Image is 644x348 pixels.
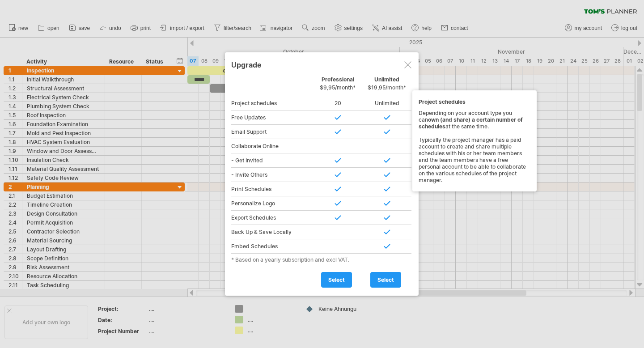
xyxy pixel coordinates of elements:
span: select [377,276,394,283]
div: 20 [313,96,362,110]
div: Professional [313,76,362,95]
div: Depending on your account type you can at the same time. Typically the project manager has a paid... [419,98,530,183]
div: Collaborate Online [231,139,313,153]
div: Project schedules [231,96,313,110]
div: Back Up & Save Locally [231,225,313,239]
a: select [321,272,352,288]
div: Embed Schedules [231,239,313,254]
div: * Based on a yearly subscription and excl VAT. [231,256,412,263]
div: - Get Invited [231,153,313,168]
span: $9,95/month* [320,84,356,91]
div: Upgrade [231,56,412,72]
span: select [328,276,345,283]
div: Email Support [231,125,313,139]
div: Free Updates [231,110,313,125]
div: Print Schedules [231,182,313,196]
div: Personalize Logo [231,196,313,211]
div: Project schedules [419,98,530,105]
div: Export Schedules [231,211,313,225]
strong: own (and share) a certain number of schedules [419,116,523,130]
span: $19,95/month* [368,84,406,91]
div: Unlimited [362,76,411,95]
div: - Invite Others [231,168,313,182]
div: Unlimited [362,96,411,110]
a: select [370,272,401,288]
